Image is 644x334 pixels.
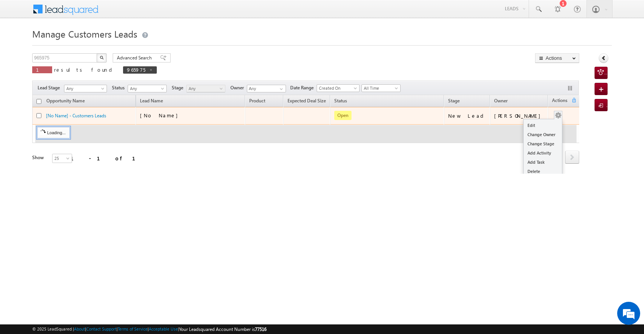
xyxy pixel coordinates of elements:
[46,113,106,118] a: [No Name] - Customers Leads
[86,326,117,331] a: Contact Support
[64,85,107,92] a: Any
[38,84,63,91] span: Lead Stage
[112,84,128,91] span: Status
[140,112,182,118] span: [No Name]
[249,98,265,104] span: Product
[524,148,562,158] a: Add Activity
[448,98,460,104] span: Stage
[290,84,317,91] span: Date Range
[179,326,266,332] span: Your Leadsquared Account Number is
[71,154,145,163] div: 1 - 1 of 1
[46,98,85,104] span: Opportunity Name
[444,97,463,107] a: Stage
[10,71,140,230] textarea: Type your message and hit 'Enter'
[565,151,579,164] a: next
[317,85,357,92] span: Created On
[118,326,148,331] a: Terms of Service
[117,54,154,61] span: Advanced Search
[128,85,167,92] a: Any
[32,28,137,40] span: Manage Customers Leads
[40,40,129,50] div: Chat with us now
[52,154,72,163] a: 25
[36,66,48,73] span: 1
[53,155,73,162] span: 25
[361,84,401,92] a: All Time
[287,98,326,104] span: Expected Deal Size
[136,97,167,107] span: Lead Name
[187,85,223,92] span: Any
[276,85,285,93] a: Show All Items
[255,326,266,332] span: 77516
[524,130,562,139] a: Change Owner
[524,158,562,167] a: Add Task
[230,84,247,91] span: Owner
[362,85,398,92] span: All Time
[524,139,562,148] a: Change Stage
[186,85,225,92] a: Any
[334,111,352,120] span: Open
[524,121,562,130] a: Edit
[36,99,41,104] input: Check all records
[127,66,145,73] span: 965975
[565,151,579,164] span: next
[448,112,486,119] div: New Lead
[100,56,103,59] img: Search
[524,167,562,176] a: Delete
[37,127,70,138] div: Loading...
[13,40,32,50] img: d_60004797649_company_0_60004797649
[172,84,186,91] span: Stage
[128,85,164,92] span: Any
[494,98,508,104] span: Owner
[494,112,544,119] div: [PERSON_NAME]
[54,66,115,73] span: results found
[43,97,89,107] a: Opportunity Name
[247,85,286,92] input: Type to Search
[149,326,178,331] a: Acceptable Use
[330,97,351,107] a: Status
[126,4,144,22] div: Minimize live chat window
[32,326,266,333] span: © 2025 LeadSquared | | | | |
[74,326,85,331] a: About
[284,97,330,107] a: Expected Deal Size
[64,85,104,92] span: Any
[104,236,139,247] em: Start Chat
[317,84,360,92] a: Created On
[32,154,46,161] div: Show
[535,53,579,63] button: Actions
